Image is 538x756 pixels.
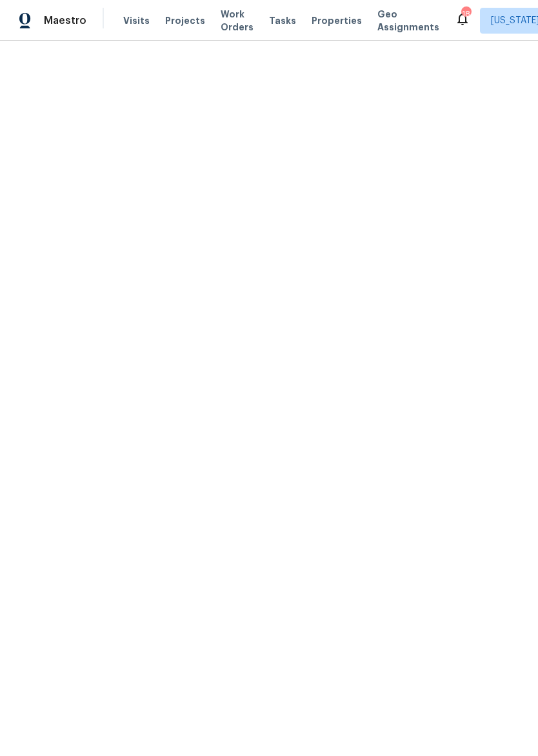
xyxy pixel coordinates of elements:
[461,8,470,21] div: 18
[312,14,362,27] span: Properties
[377,8,439,34] span: Geo Assignments
[165,14,205,27] span: Projects
[44,14,86,27] span: Maestro
[123,14,150,27] span: Visits
[269,16,296,25] span: Tasks
[221,8,254,34] span: Work Orders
